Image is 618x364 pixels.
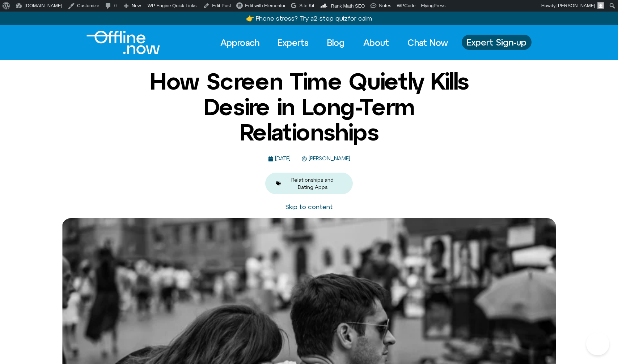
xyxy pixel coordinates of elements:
[467,38,526,47] span: Expert Sign-up
[357,35,395,51] a: About
[302,156,350,162] a: [PERSON_NAME]
[275,155,291,161] time: [DATE]
[291,177,334,190] a: Relationships and Dating Apps
[268,156,291,162] a: [DATE]
[299,3,314,8] span: Site Kit
[134,69,484,145] h1: How Screen Time Quietly Kills Desire in Long-Term Relationships
[246,14,372,22] a: 👉 Phone stress? Try a2-step quizfor calm
[86,31,148,54] div: Logo
[331,3,365,9] span: Rank Math SEO
[321,35,351,51] a: Blog
[314,14,348,22] u: 2-step quiz
[462,35,532,50] a: Expert Sign-up
[86,31,160,54] img: Offline.Now logo in white. Text of the words offline.now with a line going through the "O"
[271,35,315,51] a: Experts
[401,35,454,51] a: Chat Now
[214,35,266,51] a: Approach
[245,3,285,8] span: Edit with Elementor
[214,35,454,51] nav: Menu
[556,3,595,8] span: [PERSON_NAME]
[586,332,609,355] iframe: Botpress
[285,203,333,211] a: Skip to content
[307,156,350,162] span: [PERSON_NAME]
